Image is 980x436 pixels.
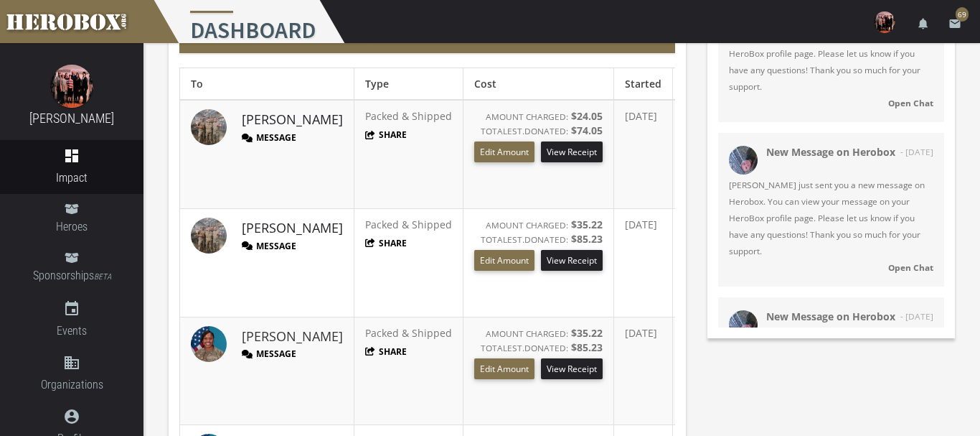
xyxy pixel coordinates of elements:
th: Started [614,68,673,101]
strong: New Message on Herobox [766,145,895,159]
button: Edit Amount [474,142,534,162]
th: Type [354,68,463,101]
img: image [191,109,227,145]
a: View Receipt [541,142,603,162]
a: [PERSON_NAME] [29,111,114,126]
i: notifications [917,17,930,30]
span: Packed & Shipped [365,109,452,123]
td: [DATE] [614,208,673,317]
b: $85.23 [571,340,603,354]
span: EST. [507,342,524,353]
small: TOTAL DONATED: [481,342,568,353]
span: - [DATE] [900,308,933,325]
button: Message [242,348,296,360]
span: [PERSON_NAME] just sent you a new message on Herobox. You can view your message on your HeroBox p... [729,177,933,259]
button: Share [365,345,407,358]
img: image [191,218,227,254]
span: EST. [507,125,524,136]
img: image [191,326,227,362]
th: Status [673,68,813,101]
span: 69 [956,7,969,22]
td: [DATE] [614,317,673,425]
b: $24.05 [571,109,603,123]
span: - [DATE] [900,144,933,160]
small: TOTAL DONATED: [481,125,568,136]
button: Share [365,129,407,141]
a: Open Chat [729,95,933,111]
button: Message [242,131,296,144]
small: TOTAL DONATED: [481,233,568,245]
i: dashboard [63,147,80,164]
th: To [180,68,354,101]
a: [PERSON_NAME] [242,219,343,238]
button: Edit Amount [474,358,534,379]
b: $85.23 [571,232,603,246]
small: BETA [94,272,111,282]
a: [PERSON_NAME] [242,111,343,129]
span: Packed & Shipped [365,326,452,340]
button: Edit Amount [474,250,534,271]
button: Message [242,240,296,252]
a: View Receipt [541,250,603,271]
b: $74.05 [571,124,603,137]
img: user-image [874,11,895,33]
a: [PERSON_NAME] [242,328,343,346]
small: AMOUNT CHARGED: [486,111,568,122]
b: $35.22 [571,326,603,340]
img: image [50,65,93,108]
strong: Open Chat [888,261,933,273]
img: 33230-202411251209250500.png [729,310,758,339]
small: AMOUNT CHARGED: [486,328,568,339]
strong: Open Chat [888,97,933,108]
span: EST. [507,233,524,245]
span: [PERSON_NAME] just sent you a new message on Herobox. You can view your message on your HeroBox p... [729,12,933,95]
a: View Receipt [541,358,603,379]
td: [DATE] [614,100,673,208]
b: $35.22 [571,218,603,231]
th: Cost [463,68,614,101]
small: AMOUNT CHARGED: [486,219,568,231]
button: Share [365,237,407,249]
img: 33230-202411251209250500.png [729,146,758,175]
span: Packed & Shipped [365,218,452,231]
a: Open Chat [729,259,933,276]
i: email [948,17,961,30]
strong: New Message on Herobox [766,310,895,323]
